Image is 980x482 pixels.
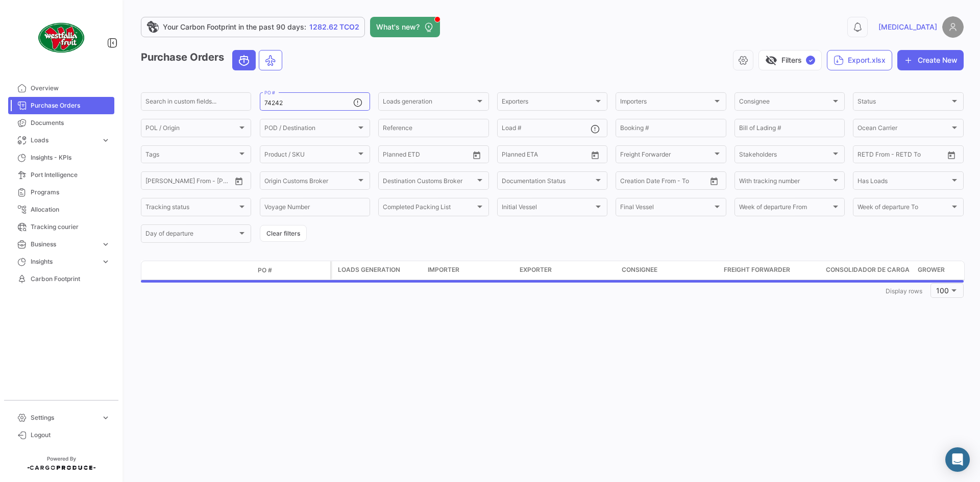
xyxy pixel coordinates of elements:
span: Week of departure From [739,205,831,212]
span: ✓ [806,56,815,65]
a: Carbon Footprint [8,270,114,288]
input: To [642,179,682,186]
input: From [502,153,516,160]
span: Week of departure To [857,205,949,212]
span: Tracking status [145,205,237,212]
input: From [145,179,160,186]
span: 1282.62 TCO2 [309,22,359,32]
span: Loads [31,136,97,145]
datatable-header-cell: Doc. Status [187,266,254,274]
span: Logout [31,430,110,440]
h3: Purchase Orders [141,50,285,70]
input: To [879,153,920,160]
span: Grower [918,265,945,274]
span: Tracking courier [31,222,110,232]
span: Product / SKU [264,153,356,160]
a: Purchase Orders [8,97,114,114]
a: Documents [8,114,114,132]
span: Destination Customs Broker [383,179,475,186]
span: Carbon Footprint [31,274,110,284]
span: [MEDICAL_DATA] [878,22,937,32]
span: Exporters [502,99,594,107]
span: Has Loads [857,179,949,186]
span: Final Vessel [620,205,712,212]
datatable-header-cell: Consignee [618,261,720,280]
img: client-50.png [36,12,87,63]
a: Overview [8,80,114,97]
button: Open calendar [706,173,722,189]
datatable-header-cell: Loads generation [332,261,424,280]
input: From [857,153,872,160]
span: Loads generation [383,99,475,107]
datatable-header-cell: Freight Forwarder [720,261,822,280]
a: Tracking courier [8,218,114,236]
span: expand_more [101,413,110,422]
span: PO # [258,266,272,275]
span: Day of departure [145,232,237,239]
span: Purchase Orders [31,101,110,110]
span: Exporter [520,265,552,274]
span: Initial Vessel [502,205,594,212]
span: Freight Forwarder [724,265,790,274]
span: visibility_off [765,54,777,66]
button: Clear filters [260,225,307,242]
div: Open Intercom Messenger [945,447,970,472]
span: Business [31,240,97,249]
datatable-header-cell: Importer [424,261,516,280]
span: Stakeholders [739,153,831,160]
button: Open calendar [469,147,484,163]
a: Programs [8,184,114,201]
span: Ocean Carrier [857,126,949,133]
button: What's new? [370,17,440,37]
input: To [523,153,564,160]
span: Freight Forwarder [620,153,712,160]
input: To [404,153,445,160]
span: Status [857,99,949,107]
span: Insights - KPIs [31,153,110,162]
span: Programs [31,188,110,197]
button: Ocean [233,50,255,70]
span: Loads generation [338,265,400,274]
span: With tracking number [739,179,831,186]
span: Importer [428,265,459,274]
span: Documentation Status [502,179,594,186]
span: POD / Destination [264,126,356,133]
span: Allocation [31,205,110,214]
img: placeholder-user.png [942,16,964,38]
datatable-header-cell: Exporter [516,261,618,280]
button: Create New [897,50,964,70]
span: expand_more [101,257,110,266]
input: From [620,179,634,186]
datatable-header-cell: Transport mode [162,266,187,274]
span: Display rows [886,287,922,295]
span: What's new? [376,22,420,32]
span: POL / Origin [145,126,237,133]
button: visibility_offFilters✓ [758,50,822,70]
span: Port Intelligence [31,170,110,180]
a: Allocation [8,201,114,218]
button: Open calendar [944,147,959,163]
button: Open calendar [587,147,603,163]
a: Your Carbon Footprint in the past 90 days:1282.62 TCO2 [141,17,365,37]
a: Insights - KPIs [8,149,114,166]
button: Export.xlsx [827,50,892,70]
span: Overview [31,84,110,93]
datatable-header-cell: Consolidador de Carga [822,261,914,280]
span: expand_more [101,136,110,145]
span: Tags [145,153,237,160]
input: From [383,153,397,160]
input: To [167,179,208,186]
a: Port Intelligence [8,166,114,184]
span: expand_more [101,240,110,249]
span: Origin Customs Broker [264,179,356,186]
span: 100 [936,286,949,295]
span: Consignee [739,99,831,107]
button: Air [259,50,282,70]
span: Your Carbon Footprint in the past 90 days: [163,22,306,32]
span: Completed Packing List [383,205,475,212]
button: Open calendar [231,173,247,189]
span: Importers [620,99,712,107]
span: Consignee [622,265,657,274]
span: Insights [31,257,97,266]
span: Documents [31,118,110,128]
